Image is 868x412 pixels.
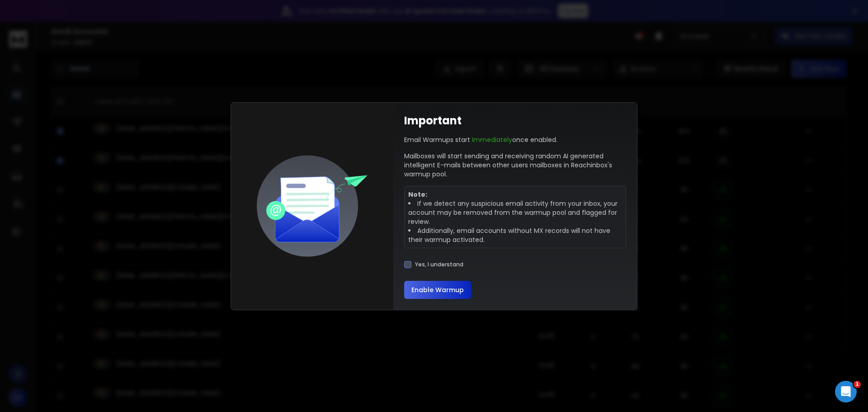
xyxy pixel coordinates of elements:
[854,381,861,388] span: 1
[472,135,512,144] span: Immediately
[415,261,463,268] label: Yes, I understand
[404,152,626,179] p: Mailboxes will start sending and receiving random AI generated intelligent E-mails between other ...
[404,135,557,144] p: Email Warmups start once enabled.
[835,381,857,403] iframe: Intercom live chat
[408,226,622,244] li: Additionally, email accounts without MX records will not have their warmup activated.
[408,199,622,226] li: If we detect any suspicious email activity from your inbox, your account may be removed from the ...
[404,114,462,128] h1: Important
[404,281,471,299] button: Enable Warmup
[408,190,622,199] p: Note:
